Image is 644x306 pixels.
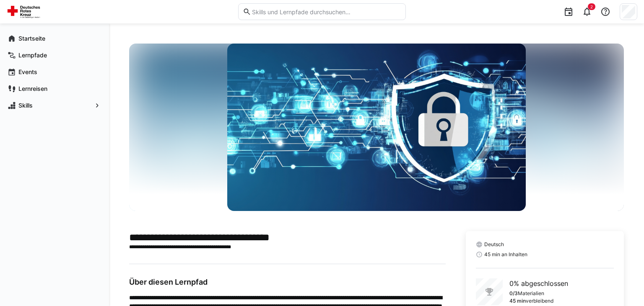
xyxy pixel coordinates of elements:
p: Materialien [518,290,544,297]
p: 45 min [509,298,526,304]
span: Deutsch [484,241,504,248]
p: 0% abgeschlossen [509,278,568,288]
input: Skills und Lernpfade durchsuchen… [251,8,401,15]
span: 2 [590,4,593,9]
p: verbleibend [526,298,553,304]
h3: Über diesen Lernpfad [129,278,446,287]
p: 0/3 [509,290,518,297]
span: 45 min an Inhalten [484,251,527,258]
